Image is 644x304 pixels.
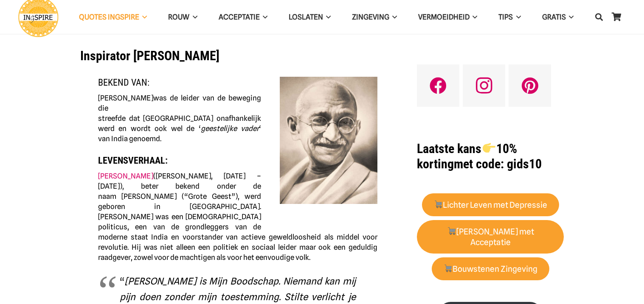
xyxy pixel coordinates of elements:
[341,6,408,28] a: ZingevingZingeving Menu
[417,220,564,254] a: 🛒[PERSON_NAME] met Acceptatie
[434,200,548,210] strong: Lichter Leven met Depressie
[509,64,551,107] a: Pinterest
[260,6,267,28] span: Acceptatie Menu
[219,13,260,21] span: Acceptatie
[483,142,495,154] img: 👉
[389,6,397,28] span: Zingeving Menu
[80,48,396,64] h1: Inspirator [PERSON_NAME]
[201,124,259,133] em: geestelijke vader
[98,94,153,102] strong: [PERSON_NAME]
[408,6,488,28] a: VERMOEIDHEIDVERMOEIDHEID Menu
[189,6,197,28] span: ROUW Menu
[444,264,452,272] img: 🛒
[422,193,559,217] a: 🛒Lichter Leven met Depressie
[591,6,607,28] a: Zoeken
[139,6,147,28] span: QUOTES INGSPIRE Menu
[98,171,377,262] p: ([PERSON_NAME], [DATE] – [DATE]), beter bekend onder de naam [PERSON_NAME] (“Grote Geest”), werd ...
[280,77,377,204] img: spreuken van Gandhi - spirituele leider uit India | ingspire
[98,93,377,144] p: was de leider van de beweging die streefde dat [GEOGRAPHIC_DATA] onafhankelijk werd en wordt ook ...
[289,13,323,21] span: Loslaten
[447,227,456,235] img: 🛒
[352,13,389,21] span: Zingeving
[434,200,442,208] img: 🛒
[488,6,531,28] a: TIPSTIPS Menu
[417,141,517,171] strong: Laatste kans 10% korting
[444,264,538,274] strong: Bouwstenen Zingeving
[447,227,534,247] strong: [PERSON_NAME] met Acceptatie
[432,257,549,281] a: 🛒Bouwstenen Zingeving
[98,77,149,88] strong: BEKEND VAN:
[470,6,477,28] span: VERMOEIDHEID Menu
[79,13,139,21] span: QUOTES INGSPIRE
[463,64,505,107] a: Instagram
[498,13,513,21] span: TIPS
[68,6,157,28] a: QUOTES INGSPIREQUOTES INGSPIRE Menu
[566,6,574,28] span: GRATIS Menu
[418,13,470,21] span: VERMOEIDHEID
[513,6,520,28] span: TIPS Menu
[532,6,584,28] a: GRATISGRATIS Menu
[98,172,153,180] a: [PERSON_NAME]
[157,6,208,28] a: ROUWROUW Menu
[542,13,566,21] span: GRATIS
[323,6,331,28] span: Loslaten Menu
[417,141,564,172] h1: met code: gids10
[278,6,341,28] a: LoslatenLoslaten Menu
[168,13,189,21] span: ROUW
[98,155,168,166] strong: LEVENSVERHAAL:
[417,64,459,107] a: Facebook
[208,6,278,28] a: AcceptatieAcceptatie Menu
